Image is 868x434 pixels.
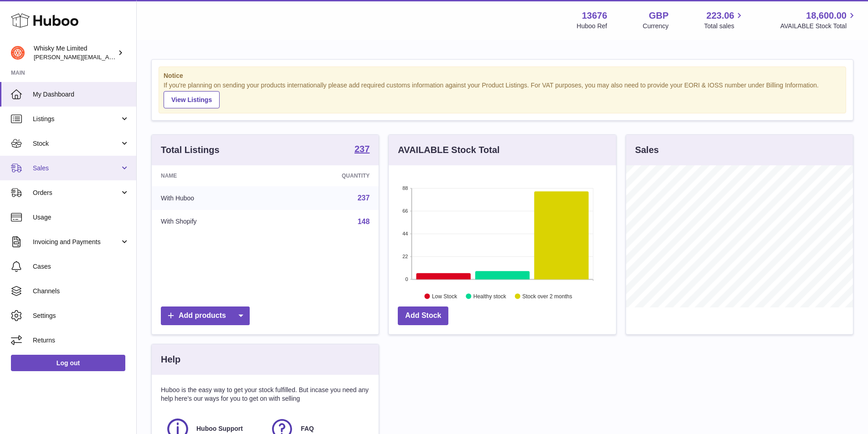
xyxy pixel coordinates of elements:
[152,210,274,234] td: With Shopify
[33,189,120,197] span: Orders
[577,22,607,31] div: Huboo Ref
[358,194,370,202] a: 237
[33,164,120,173] span: Sales
[582,10,607,22] strong: 13676
[398,306,448,325] a: Add Stock
[354,144,370,155] a: 237
[398,144,499,156] h3: AVAILABLE Stock Total
[33,115,120,123] span: Listings
[33,139,120,148] span: Stock
[164,81,841,108] div: If you're planning on sending your products internationally please add required customs informati...
[33,90,129,99] span: My Dashboard
[473,293,507,299] text: Healthy stock
[403,231,408,236] text: 44
[34,53,183,61] span: [PERSON_NAME][EMAIL_ADDRESS][DOMAIN_NAME]
[358,218,370,225] a: 148
[161,386,370,403] p: Huboo is the easy way to get your stock fulfilled. But incase you need any help here's our ways f...
[152,165,274,186] th: Name
[403,208,408,214] text: 66
[34,44,116,61] div: Whisky Me Limited
[780,10,857,31] a: 18,600.00 AVAILABLE Stock Total
[704,22,745,31] span: Total sales
[643,22,669,31] div: Currency
[649,10,668,22] strong: GBP
[301,424,314,433] span: FAQ
[432,293,457,299] text: Low Stock
[523,293,572,299] text: Stock over 2 months
[33,336,129,345] span: Returns
[11,46,25,60] img: frances@whiskyshop.com
[403,185,408,191] text: 88
[161,144,220,156] h3: Total Listings
[403,254,408,259] text: 22
[33,287,129,296] span: Channels
[33,238,120,246] span: Invoicing and Payments
[274,165,379,186] th: Quantity
[33,311,129,320] span: Settings
[635,144,659,156] h3: Sales
[161,353,180,366] h3: Help
[33,213,129,222] span: Usage
[11,355,125,371] a: Log out
[152,186,274,210] td: With Huboo
[354,144,370,153] strong: 237
[704,10,745,31] a: 223.06 Total sales
[164,91,220,108] a: View Listings
[161,306,250,325] a: Add products
[706,10,734,22] span: 223.06
[33,262,129,271] span: Cases
[806,10,847,22] span: 18,600.00
[406,276,408,282] text: 0
[196,424,243,433] span: Huboo Support
[164,71,841,80] strong: Notice
[780,22,857,31] span: AVAILABLE Stock Total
